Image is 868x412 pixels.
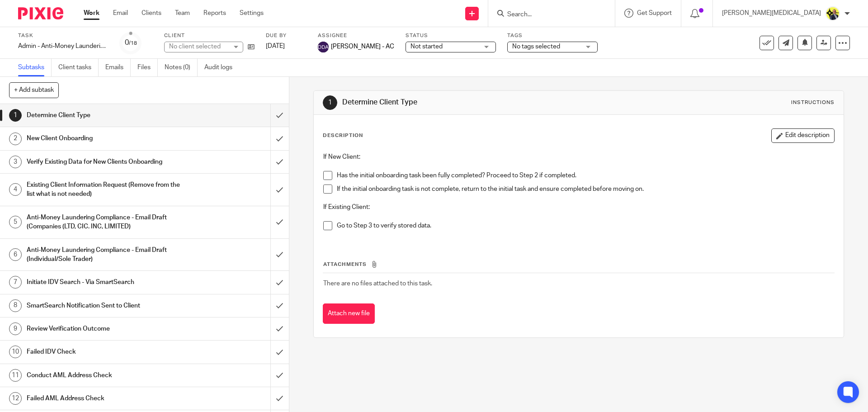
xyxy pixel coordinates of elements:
h1: Determine Client Type [27,109,183,122]
button: + Add subtask [9,82,59,98]
div: 9 [9,322,22,335]
button: Edit description [771,128,835,143]
a: Email [113,9,128,18]
h1: Determine Client Type [342,98,598,107]
img: svg%3E [318,42,329,52]
a: Reports [203,9,226,18]
h1: SmartSearch Notification Sent to Client [27,299,183,313]
p: If New Client: [323,152,834,161]
p: Go to Step 3 to verify stored data. [337,221,834,230]
span: Get Support [637,10,672,16]
a: Files [137,59,158,76]
span: No tags selected [512,43,560,50]
p: If the initial onboarding task is not complete, return to the initial task and ensure completed b... [337,185,834,194]
div: 7 [9,276,22,289]
div: 11 [9,369,22,382]
h1: New Client Onboarding [27,132,183,145]
a: Notes (0) [165,59,198,76]
p: [PERSON_NAME][MEDICAL_DATA] [722,9,821,18]
div: Admin - Anti-Money Laundering Compliance [18,42,108,51]
small: /18 [129,41,137,46]
a: Team [175,9,190,18]
h1: Failed IDV Check [27,345,183,359]
div: 0 [125,38,137,48]
h1: Conduct AML Address Check [27,369,183,382]
h1: Review Verification Outcome [27,322,183,336]
h1: Failed AML Address Check [27,392,183,405]
label: Status [406,32,496,39]
button: Attach new file [323,303,375,324]
span: [PERSON_NAME] - AC [331,42,394,51]
a: Work [84,9,99,18]
img: Pixie [18,7,63,19]
a: Subtasks [18,59,52,76]
label: Due by [266,32,307,39]
p: Has the initial onboarding task been fully completed? Proceed to Step 2 if completed. [337,171,834,180]
h1: Initiate IDV Search - Via SmartSearch [27,275,183,289]
img: Dan-Starbridge%20(1).jpg [826,6,840,21]
span: Not started [410,43,443,50]
div: 6 [9,248,22,261]
a: Client tasks [58,59,99,76]
span: [DATE] [266,43,285,49]
div: 4 [9,183,22,196]
h1: Anti-Money Laundering Compliance - Email Draft (Individual/Sole Trader) [27,243,183,266]
p: If Existing Client: [323,203,834,212]
label: Client [164,32,255,39]
a: Emails [105,59,131,76]
a: Settings [240,9,264,18]
div: 12 [9,392,22,405]
div: No client selected [169,42,228,51]
label: Assignee [318,32,394,39]
label: Tags [507,32,598,39]
h1: Verify Existing Data for New Clients Onboarding [27,155,183,169]
span: Attachments [323,262,367,267]
div: 2 [9,133,22,145]
label: Task [18,32,108,39]
div: 10 [9,346,22,358]
div: Instructions [791,99,835,106]
input: Search [506,11,588,19]
h1: Existing Client Information Request (Remove from the list what is not needed) [27,178,183,201]
div: 8 [9,299,22,312]
span: There are no files attached to this task. [323,280,432,287]
div: 1 [323,95,337,110]
div: 1 [9,109,22,122]
p: Description [323,132,363,139]
div: 3 [9,156,22,168]
h1: Anti-Money Laundering Compliance - Email Draft (Companies (LTD, CIC. INC, LIMITED) [27,211,183,234]
a: Audit logs [204,59,239,76]
div: 5 [9,216,22,228]
a: Clients [142,9,161,18]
